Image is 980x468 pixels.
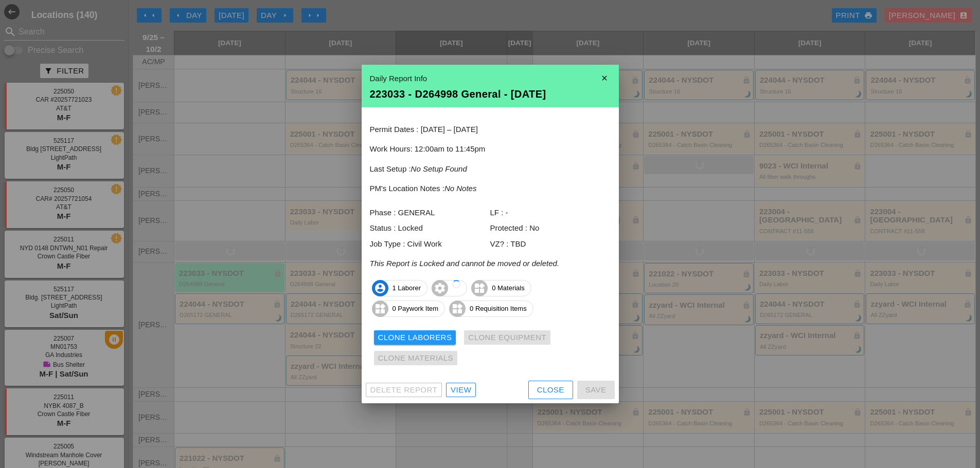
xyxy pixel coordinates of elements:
div: Clone Laborers [378,332,452,344]
span: 0 Requisition Items [450,301,533,317]
p: PM's Location Notes : [370,183,611,195]
p: Permit Dates : [DATE] – [DATE] [370,124,611,136]
div: View [451,384,471,396]
div: VZ? : TBD [490,238,611,250]
div: Close [537,384,564,396]
i: widgets [372,301,388,317]
i: widgets [449,301,466,317]
i: close [594,68,615,88]
div: Protected : No [490,222,611,234]
i: This Report is Locked and cannot be moved or deleted. [370,259,560,268]
button: Close [528,381,573,399]
i: No Notes [444,184,477,193]
div: Phase : GENERAL [370,207,490,219]
i: No Setup Found [411,164,467,173]
i: widgets [471,280,488,296]
span: 0 Paywork Item [372,301,445,317]
button: Clone Laborers [374,330,456,345]
p: Work Hours: 12:00am to 11:45pm [370,143,611,155]
a: View [446,383,476,397]
div: Daily Report Info [370,73,611,85]
span: 1 Laborer [372,280,427,296]
i: settings [432,280,448,296]
div: Job Type : Civil Work [370,238,490,250]
div: LF : - [490,207,611,219]
div: Status : Locked [370,222,490,234]
span: 0 Materials [472,280,531,296]
div: 223033 - D264998 General - [DATE] [370,89,611,99]
p: Last Setup : [370,163,611,175]
i: account_circle [372,280,388,296]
